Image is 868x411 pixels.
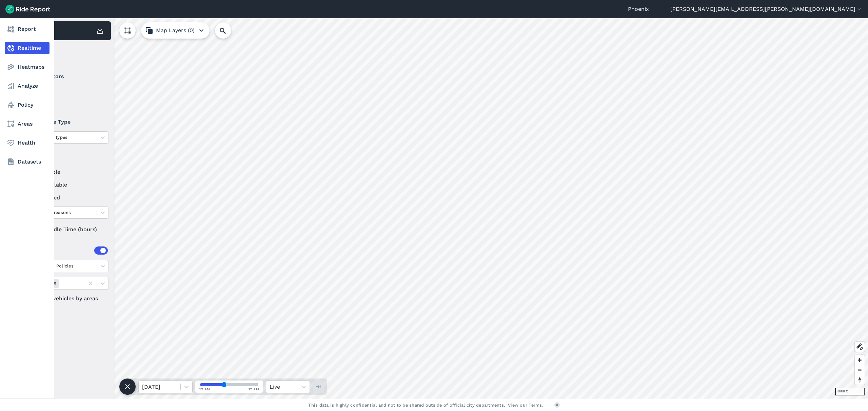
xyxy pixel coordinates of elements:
summary: Areas [27,241,108,260]
label: reserved [27,194,109,202]
label: Lime [27,86,109,94]
div: Filter [25,43,111,64]
button: Zoom in [855,355,865,365]
button: Zoom out [855,365,865,375]
div: Remove Areas (7) [51,279,59,287]
a: Phoenix [628,5,649,13]
a: Realtime [5,42,50,54]
label: Spin [27,99,109,107]
a: Analyze [5,80,50,92]
div: Idle Time (hours) [27,223,109,236]
summary: Status [27,149,108,168]
div: 3000 ft [835,388,865,395]
label: Filter vehicles by areas [27,295,109,303]
a: Policy [5,99,50,111]
a: Areas [5,118,50,130]
span: 12 AM [249,387,259,392]
a: Report [5,23,50,35]
button: Reset bearing to north [855,375,865,385]
a: Health [5,137,50,149]
button: [PERSON_NAME][EMAIL_ADDRESS][PERSON_NAME][DOMAIN_NAME] [670,5,863,13]
label: unavailable [27,181,109,189]
a: View our Terms. [508,402,544,408]
a: Datasets [5,156,50,168]
summary: Operators [27,67,108,86]
label: available [27,168,109,176]
canvas: Map [22,18,868,399]
input: Search Location or Vehicles [215,22,242,39]
div: Areas [37,246,108,255]
button: Map Layers (0) [141,22,210,39]
summary: Vehicle Type [27,112,108,131]
img: Ride Report [5,5,50,14]
a: Heatmaps [5,61,50,73]
span: 12 AM [199,387,210,392]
